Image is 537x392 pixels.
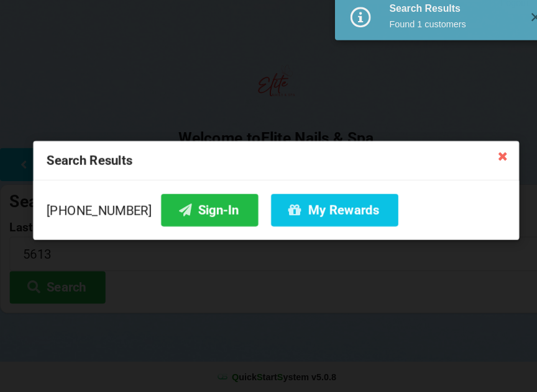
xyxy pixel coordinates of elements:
[157,199,251,231] button: Sign-In
[32,148,505,186] div: Search Results
[379,12,506,25] div: Search Results
[379,28,506,40] div: Found 1 customers
[264,199,387,231] button: My Rewards
[45,199,492,231] div: [PHONE_NUMBER]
